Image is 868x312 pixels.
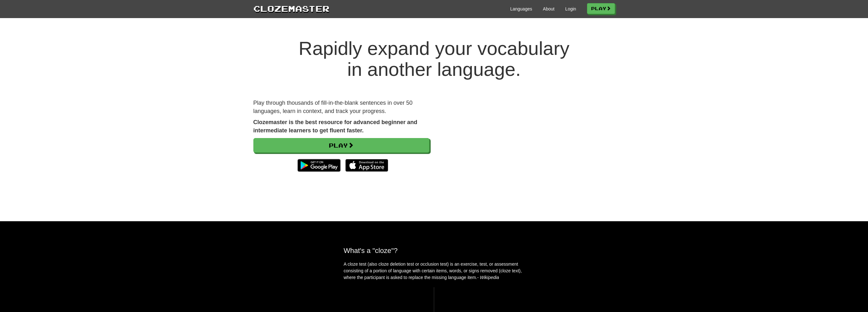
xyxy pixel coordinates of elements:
[253,119,417,134] strong: Clozemaster is the best resource for advanced beginner and intermediate learners to get fluent fa...
[587,3,615,14] a: Play
[565,6,576,12] a: Login
[294,156,343,175] img: Get it on Google Play
[345,159,388,172] img: Download_on_the_App_Store_Badge_US-UK_135x40-25178aeef6eb6b83b96f5f2d004eda3bffbb37122de64afbaef7...
[253,3,330,14] a: Clozemaster
[344,261,525,281] p: A cloze test (also cloze deletion test or occlusion test) is an exercise, test, or assessment con...
[253,99,429,115] p: Play through thousands of fill-in-the-blank sentences in over 50 languages, learn in context, and...
[344,247,525,255] h2: What's a "cloze"?
[510,6,532,12] a: Languages
[477,275,499,280] em: - Wikipedia
[543,6,555,12] a: About
[253,138,429,153] a: Play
